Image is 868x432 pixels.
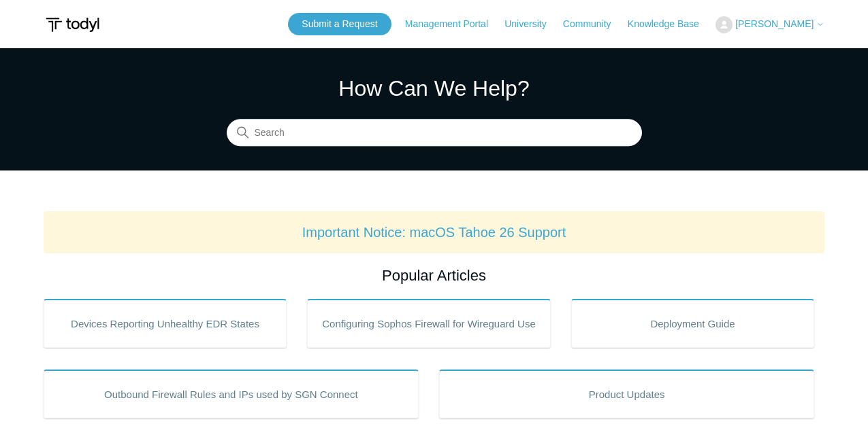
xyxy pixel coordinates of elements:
h1: How Can We Help? [227,72,642,105]
a: Outbound Firewall Rules and IPs used by SGN Connect [44,370,419,418]
a: Knowledge Base [628,17,713,31]
span: [PERSON_NAME] [735,18,814,29]
a: Deployment Guide [571,299,815,348]
a: University [504,17,560,31]
a: Configuring Sophos Firewall for Wireguard Use [307,299,551,348]
h2: Popular Articles [44,264,825,287]
a: Product Updates [439,370,814,418]
a: Devices Reporting Unhealthy EDR States [44,299,287,348]
img: Todyl Support Center Help Center home page [44,12,101,37]
a: Community [563,17,625,31]
input: Search [227,120,642,147]
a: Important Notice: macOS Tahoe 26 Support [302,225,566,240]
button: [PERSON_NAME] [716,16,824,33]
a: Management Portal [405,17,502,31]
a: Submit a Request [288,13,391,35]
